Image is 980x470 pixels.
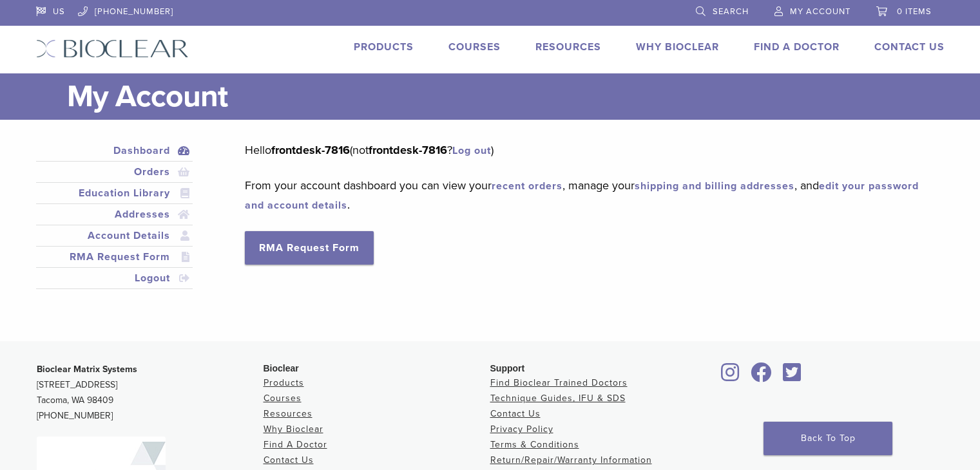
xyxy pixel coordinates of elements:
a: Products [354,41,414,53]
a: Return/Repair/Warranty Information [490,455,652,465]
a: Addresses [39,207,191,222]
p: Hello (not ? ) [245,140,925,160]
span: 0 items [897,6,932,17]
a: Logout [39,270,191,286]
a: Why Bioclear [264,424,323,435]
a: RMA Request Form [245,231,374,265]
a: Bioclear [717,370,744,383]
p: [STREET_ADDRESS] Tacoma, WA 98409 [PHONE_NUMBER] [37,362,264,424]
strong: Bioclear Matrix Systems [37,364,137,375]
span: My Account [790,6,850,17]
a: Privacy Policy [490,424,553,435]
a: Find A Doctor [264,439,327,450]
a: Education Library [39,185,191,201]
a: Back To Top [764,422,892,455]
nav: Account pages [36,140,193,305]
a: Dashboard [39,143,191,158]
a: Find A Doctor [754,41,840,53]
a: Log out [452,144,491,157]
a: Products [264,377,304,388]
h1: My Account [67,73,945,120]
span: Support [490,363,525,373]
a: RMA Request Form [39,249,191,265]
a: Resources [535,41,601,53]
a: Contact Us [490,408,541,419]
img: Bioclear [36,39,189,58]
a: recent orders [492,180,562,193]
a: Bioclear [747,370,776,383]
a: shipping and billing addresses [635,180,794,193]
a: Resources [264,408,312,419]
strong: frontdesk-7816 [369,143,447,157]
a: Find Bioclear Trained Doctors [490,377,628,388]
a: Technique Guides, IFU & SDS [490,393,626,404]
a: Contact Us [874,41,945,53]
a: Terms & Conditions [490,439,579,450]
span: Bioclear [264,363,299,373]
a: Account Details [39,228,191,243]
a: Contact Us [264,455,314,465]
p: From your account dashboard you can view your , manage your , and . [245,176,925,214]
strong: frontdesk-7816 [271,143,350,157]
span: Search [713,6,749,17]
a: Orders [39,164,191,180]
a: Why Bioclear [636,41,719,53]
a: Courses [264,393,302,404]
a: Bioclear [779,370,806,383]
a: Courses [448,41,501,53]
